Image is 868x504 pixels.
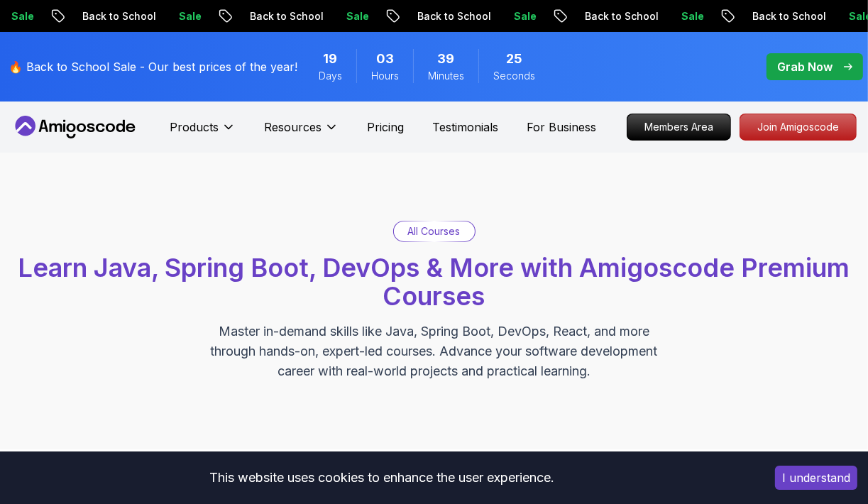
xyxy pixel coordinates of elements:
[9,58,297,75] p: 🔥 Back to School Sale - Our best prices of the year!
[335,9,380,23] p: Sale
[319,69,342,83] span: Days
[376,49,394,69] span: 3 Hours
[11,462,754,493] div: This website uses cookies to enhance the user experience.
[18,252,850,312] span: Learn Java, Spring Boot, DevOps & More with Amigoscode Premium Courses
[170,119,219,136] p: Products
[527,119,596,136] a: For Business
[741,9,837,23] p: Back to School
[775,466,857,490] button: Accept cookies
[264,119,339,147] button: Resources
[428,69,464,83] span: Minutes
[167,9,213,23] p: Sale
[777,58,833,75] p: Grab Now
[406,9,502,23] p: Back to School
[493,69,535,83] span: Seconds
[432,119,498,136] a: Testimonials
[740,114,856,140] p: Join Amigoscode
[238,9,335,23] p: Back to School
[573,9,670,23] p: Back to School
[170,119,236,147] button: Products
[438,49,455,69] span: 39 Minutes
[324,49,338,69] span: 19 Days
[71,9,167,23] p: Back to School
[506,49,522,69] span: 25 Seconds
[502,9,548,23] p: Sale
[670,9,715,23] p: Sale
[371,69,399,83] span: Hours
[367,119,404,136] a: Pricing
[264,119,322,136] p: Resources
[627,114,731,141] a: Members Area
[196,322,673,381] p: Master in-demand skills like Java, Spring Boot, DevOps, React, and more through hands-on, expert-...
[740,114,857,141] a: Join Amigoscode
[408,224,461,239] p: All Courses
[627,114,730,140] p: Members Area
